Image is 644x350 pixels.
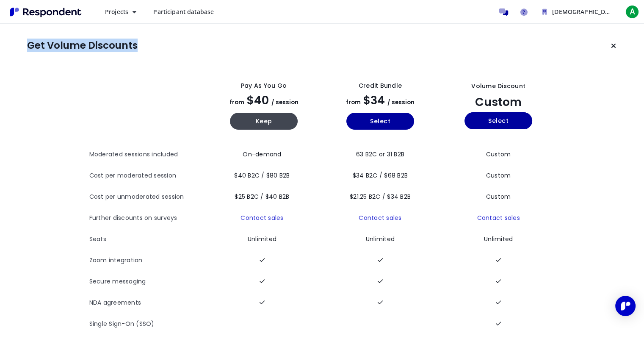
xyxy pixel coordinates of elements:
th: Cost per moderated session [89,165,206,186]
span: $40 [247,92,269,108]
a: Contact sales [240,214,283,222]
span: from [229,98,244,106]
div: Open Intercom Messenger [615,296,636,316]
span: $40 B2C / $80 B2B [234,171,290,180]
span: Unlimited [484,235,513,243]
span: / session [387,98,415,106]
span: / session [271,98,299,106]
span: Unlimited [248,235,276,243]
button: Projects [98,4,143,19]
button: Select yearly custom_static plan [464,112,532,129]
span: Participant database [153,8,214,16]
th: Seats [89,229,206,250]
button: Keep current yearly payg plan [230,113,298,130]
span: 63 B2C or 31 B2B [356,150,404,158]
img: Respondent [7,5,85,19]
span: Custom [486,171,511,180]
span: $34 B2C / $68 B2B [353,171,408,180]
span: from [346,98,361,106]
a: Participant database [146,4,221,19]
th: Zoom integration [89,250,206,271]
a: Message participants [495,3,512,20]
span: Unlimited [366,235,395,243]
div: Pay as you go [241,81,287,90]
h1: Get Volume Discounts [27,40,138,52]
span: $21.25 B2C / $34 B2B [350,192,411,201]
div: Volume Discount [471,82,525,91]
div: Credit Bundle [359,81,402,90]
th: Secure messaging [89,271,206,292]
span: Projects [105,8,128,16]
a: Help and support [515,3,532,20]
th: Cost per unmoderated session [89,186,206,208]
span: $34 [363,92,385,108]
span: A [625,5,639,19]
span: On-demand [243,150,281,158]
span: $25 B2C / $40 B2B [235,192,289,201]
button: Adventist Development and Relief Agency Team [536,4,620,19]
th: NDA agreements [89,292,206,314]
th: Moderated sessions included [89,144,206,165]
th: Further discounts on surveys [89,208,206,229]
button: Keep current plan [605,37,622,54]
a: Contact sales [359,214,401,222]
span: Custom [475,94,522,110]
span: Custom [486,150,511,158]
th: Single Sign-On (SSO) [89,314,206,335]
button: Select yearly basic plan [346,113,414,130]
a: Contact sales [477,214,520,222]
button: A [624,4,641,19]
span: Custom [486,192,511,201]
